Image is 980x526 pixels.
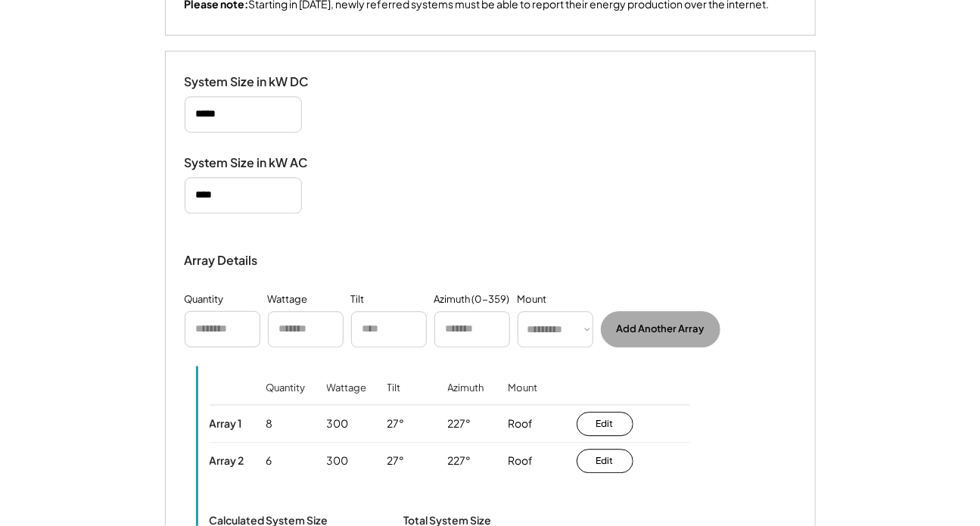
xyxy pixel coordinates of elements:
[185,74,336,90] div: System Size in kW DC
[448,416,471,431] div: 227°
[185,155,336,171] div: System Size in kW AC
[577,412,633,436] button: Edit
[509,453,534,468] div: Roof
[387,416,405,431] div: 27°
[266,416,273,431] div: 8
[351,292,365,307] div: Tilt
[387,453,405,468] div: 27°
[327,416,349,431] div: 300
[210,416,242,430] div: Array 1
[509,381,538,416] div: Mount
[601,311,720,347] button: Add Another Array
[266,381,306,416] div: Quantity
[327,381,367,416] div: Wattage
[448,453,471,468] div: 227°
[387,381,401,416] div: Tilt
[185,292,224,307] div: Quantity
[509,416,534,431] div: Roof
[266,453,272,468] div: 6
[210,453,244,467] div: Array 2
[448,381,484,416] div: Azimuth
[518,292,547,307] div: Mount
[577,449,633,473] button: Edit
[268,292,308,307] div: Wattage
[185,251,260,269] div: Array Details
[434,292,510,307] div: Azimuth (0-359)
[327,453,349,468] div: 300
